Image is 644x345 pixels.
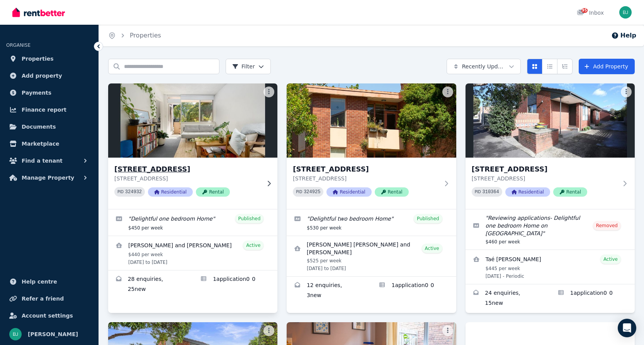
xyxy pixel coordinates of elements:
[22,71,62,80] span: Add property
[6,119,92,134] a: Documents
[466,284,550,313] a: Enquiries for unit 5/1 Larnoo Avenue, Brunswick West
[611,31,636,40] button: Help
[505,187,550,197] span: Residential
[148,187,193,197] span: Residential
[618,319,636,337] div: Open Intercom Messenger
[287,277,371,305] a: Enquiries for 5/282 Langridge Street, Abbotsford
[371,277,456,305] a: Applications for 5/282 Langridge Street, Abbotsford
[108,209,277,236] a: Edit listing: Delightful one bedroom Home
[466,83,635,158] img: unit 5/1 Larnoo Avenue, Brunswick West
[114,175,260,182] p: [STREET_ADDRESS]
[6,136,92,151] a: Marketplace
[232,63,255,70] span: Filter
[104,82,282,160] img: 4/282 Langridge Street, Abbotsford
[6,42,31,48] span: ORGANISE
[22,277,57,286] span: Help centre
[6,153,92,168] button: Find a tenant
[326,187,371,197] span: Residential
[577,9,604,17] div: Inbox
[114,164,260,175] h3: [STREET_ADDRESS]
[22,311,73,320] span: Account settings
[619,6,632,19] img: Bom Jin
[108,83,277,209] a: 4/282 Langridge Street, Abbotsford[STREET_ADDRESS][STREET_ADDRESS]PID 324932ResidentialRental
[6,85,92,100] a: Payments
[581,8,588,13] span: 95
[22,294,64,303] span: Refer a friend
[462,63,506,70] span: Recently Updated
[527,59,573,74] div: View options
[99,25,170,46] nav: Breadcrumb
[263,325,274,336] button: More options
[472,164,618,175] h3: [STREET_ADDRESS]
[475,190,481,194] small: PID
[483,189,499,195] code: 310364
[296,190,302,194] small: PID
[542,59,557,74] button: Compact list view
[442,87,453,97] button: More options
[117,190,124,194] small: PID
[28,330,78,339] span: [PERSON_NAME]
[6,68,92,83] a: Add property
[293,164,439,175] h3: [STREET_ADDRESS]
[527,59,542,74] button: Card view
[442,325,453,336] button: More options
[287,209,456,236] a: Edit listing: Delightful two bedroom Home
[579,59,635,74] a: Add Property
[22,54,54,63] span: Properties
[22,156,63,165] span: Find a tenant
[196,187,230,197] span: Rental
[6,51,92,66] a: Properties
[193,270,277,299] a: Applications for 4/282 Langridge Street, Abbotsford
[108,236,277,270] a: View details for LEWELYN BRADLEY TOLLETT and Merina Penanueva
[447,59,521,74] button: Recently Updated
[9,328,22,340] img: Bom Jin
[287,83,456,209] a: 5/282 Langridge Street, Abbotsford[STREET_ADDRESS][STREET_ADDRESS]PID 324925ResidentialRental
[125,189,142,195] code: 324932
[466,209,635,250] a: Edit listing: Reviewing applications- Delightful one bedroom Home on Larnoo Ave
[226,59,271,74] button: Filter
[287,236,456,276] a: View details for Leala Rose Carney-Chapus and Jack McGregor-Smith
[466,83,635,209] a: unit 5/1 Larnoo Avenue, Brunswick West[STREET_ADDRESS][STREET_ADDRESS]PID 310364ResidentialRental
[6,308,92,323] a: Account settings
[22,122,56,131] span: Documents
[287,83,456,158] img: 5/282 Langridge Street, Abbotsford
[22,139,59,148] span: Marketplace
[22,173,74,182] span: Manage Property
[304,189,320,195] code: 324925
[263,87,274,97] button: More options
[6,291,92,306] a: Refer a friend
[22,105,66,114] span: Finance report
[375,187,409,197] span: Rental
[108,270,193,299] a: Enquiries for 4/282 Langridge Street, Abbotsford
[6,170,92,185] button: Manage Property
[22,88,51,97] span: Payments
[293,175,439,182] p: [STREET_ADDRESS]
[466,250,635,284] a: View details for Taé Jean Julien
[6,102,92,117] a: Finance report
[12,7,65,18] img: RentBetter
[553,187,587,197] span: Rental
[557,59,573,74] button: Expanded list view
[621,87,632,97] button: More options
[550,284,635,313] a: Applications for unit 5/1 Larnoo Avenue, Brunswick West
[6,274,92,289] a: Help centre
[130,32,161,39] a: Properties
[472,175,618,182] p: [STREET_ADDRESS]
